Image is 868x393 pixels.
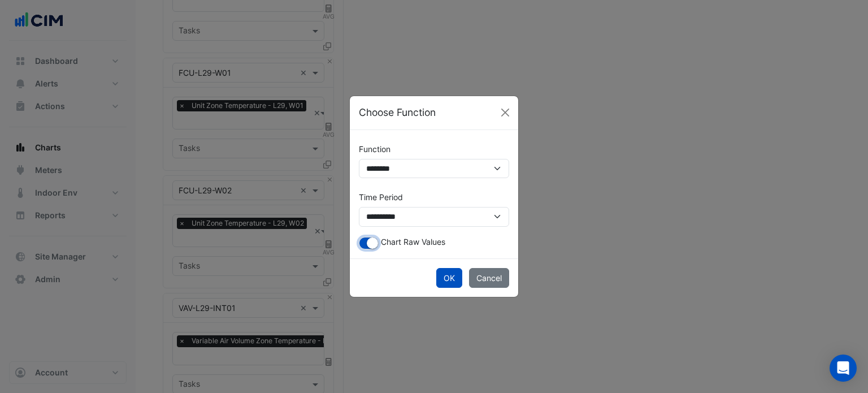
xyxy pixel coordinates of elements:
[381,237,445,247] span: Chart Raw Values
[830,355,857,382] div: Open Intercom Messenger
[359,105,436,120] h5: Choose Function
[436,268,462,288] button: OK
[469,268,509,288] button: Cancel
[359,187,403,207] label: Time Period
[497,104,514,121] button: Close
[359,139,390,159] label: Function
